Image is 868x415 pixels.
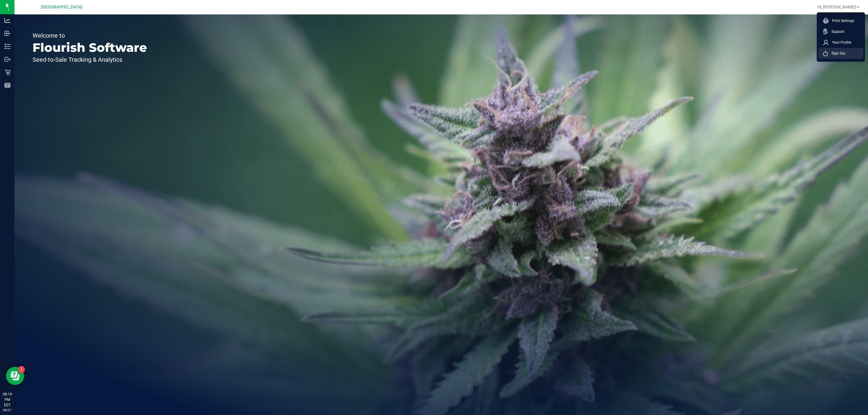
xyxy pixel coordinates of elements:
iframe: Resource center [6,367,24,385]
span: Hi, [PERSON_NAME]! [817,5,857,9]
inline-svg: Reports [5,82,11,88]
p: Welcome to [33,33,147,39]
a: Support [823,29,861,35]
span: Print Settings [829,18,854,24]
span: [GEOGRAPHIC_DATA] [41,5,82,10]
iframe: Resource center unread badge [18,366,25,373]
p: Flourish Software [33,42,147,54]
inline-svg: Outbound [5,56,11,62]
span: Support [828,29,844,35]
span: Sign Out [828,50,845,56]
inline-svg: Inbound [5,30,11,36]
p: 08:19 PM EDT [3,392,12,408]
inline-svg: Inventory [5,43,11,49]
span: Your Profile [829,39,851,45]
li: Sign Out [818,48,863,59]
p: Seed-to-Sale Tracking & Analytics [33,57,147,63]
inline-svg: Retail [5,69,11,75]
inline-svg: Analytics [5,17,11,23]
p: 08/27 [3,408,12,412]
